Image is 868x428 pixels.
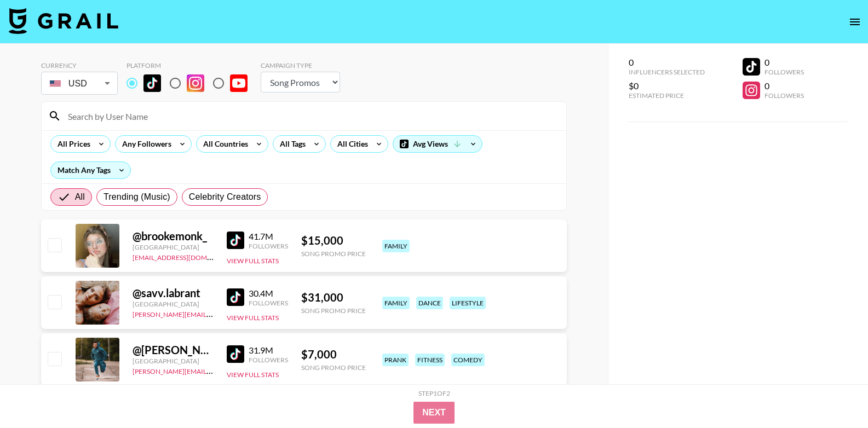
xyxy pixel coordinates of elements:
[133,300,214,308] div: [GEOGRAPHIC_DATA]
[133,308,295,319] a: [PERSON_NAME][EMAIL_ADDRESS][DOMAIN_NAME]
[382,297,410,309] div: family
[629,91,705,100] div: Estimated Price
[415,354,445,366] div: fitness
[230,74,248,92] img: YouTube
[61,107,560,125] input: Search by User Name
[844,11,866,33] button: open drawer
[75,190,85,204] span: All
[51,162,130,178] div: Match Any Tags
[301,291,366,304] div: $ 31,000
[261,61,340,70] div: Campaign Type
[227,257,279,265] button: View Full Stats
[133,343,214,357] div: @ [PERSON_NAME].[PERSON_NAME]
[187,74,204,92] img: Instagram
[301,250,366,258] div: Song Promo Price
[813,373,855,415] iframe: Drift Widget Chat Controller
[116,136,174,152] div: Any Followers
[133,251,243,262] a: [EMAIL_ADDRESS][DOMAIN_NAME]
[629,57,705,68] div: 0
[764,68,804,76] div: Followers
[249,345,288,356] div: 31.9M
[197,136,250,152] div: All Countries
[418,389,450,397] div: Step 1 of 2
[331,136,370,152] div: All Cities
[104,190,170,204] span: Trending (Music)
[249,299,288,307] div: Followers
[764,91,804,100] div: Followers
[227,371,279,379] button: View Full Stats
[249,356,288,364] div: Followers
[133,286,214,300] div: @ savv.labrant
[143,74,161,92] img: TikTok
[301,363,366,372] div: Song Promo Price
[301,348,366,361] div: $ 7,000
[382,354,409,366] div: prank
[9,8,118,34] img: Grail Talent
[382,240,410,252] div: family
[51,136,93,152] div: All Prices
[301,306,366,315] div: Song Promo Price
[227,314,279,322] button: View Full Stats
[629,68,705,76] div: Influencers Selected
[43,74,116,93] div: USD
[451,354,485,366] div: comedy
[764,80,804,91] div: 0
[227,288,244,306] img: TikTok
[249,288,288,299] div: 30.4M
[416,297,443,309] div: dance
[273,136,308,152] div: All Tags
[629,80,705,91] div: $0
[189,190,261,204] span: Celebrity Creators
[133,243,214,251] div: [GEOGRAPHIC_DATA]
[133,365,295,375] a: [PERSON_NAME][EMAIL_ADDRESS][DOMAIN_NAME]
[227,232,244,249] img: TikTok
[393,136,482,152] div: Avg Views
[249,231,288,242] div: 41.7M
[249,242,288,250] div: Followers
[133,357,214,365] div: [GEOGRAPHIC_DATA]
[41,61,118,70] div: Currency
[764,57,804,68] div: 0
[227,345,244,363] img: TikTok
[450,297,486,309] div: lifestyle
[127,61,256,70] div: Platform
[133,229,214,243] div: @ brookemonk_
[413,402,455,424] button: Next
[301,234,366,247] div: $ 15,000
